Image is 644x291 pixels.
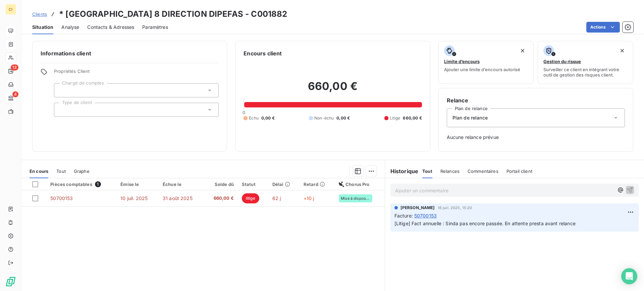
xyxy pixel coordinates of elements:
span: Ajouter une limite d’encours autorisé [444,67,520,72]
span: 0 [243,110,245,115]
span: Aucune relance prévue [447,134,625,141]
span: Mise à disposition du destinataire [341,196,370,200]
h2: 660,00 € [244,80,422,100]
span: 13 [11,64,18,70]
h6: Informations client [41,49,219,57]
h6: Relance [447,96,625,104]
span: En cours [30,168,48,174]
a: Clients [32,11,47,17]
span: Paramètres [142,24,168,31]
div: Chorus Pro [339,182,381,187]
span: litige [242,193,259,203]
span: 660,00 € [208,195,234,202]
input: Ajouter une valeur [60,107,65,113]
img: Logo LeanPay [5,276,16,287]
span: Clients [32,11,47,17]
div: Émise le [120,182,155,187]
span: Tout [422,168,432,174]
span: 0,00 € [261,115,275,121]
span: Plan de relance [452,114,488,121]
span: Contacts & Adresses [87,24,134,31]
span: Propriétés Client [54,68,219,78]
span: 50700153 [50,195,73,201]
div: CI [5,4,16,15]
span: Commentaires [468,168,498,174]
div: Délai [272,182,296,187]
span: 0,00 € [336,115,350,121]
span: 62 j [272,195,281,201]
div: Solde dû [208,182,234,187]
span: 1 [95,181,101,187]
span: Situation [32,24,53,31]
span: Portail client [506,168,532,174]
span: Non-échu [314,115,334,121]
span: Graphe [74,168,90,174]
span: 50700153 [414,212,437,219]
h3: * [GEOGRAPHIC_DATA] 8 DIRECTION DIPEFAS - C001882 [59,8,287,20]
button: Actions [586,22,620,33]
button: Limite d’encoursAjouter une limite d’encours autorisé [438,41,534,84]
input: Ajouter une valeur [60,87,65,93]
span: +10 j [304,195,314,201]
span: 31 août 2025 [163,195,193,201]
span: Échu [249,115,259,121]
span: Limite d’encours [444,59,480,64]
span: 4 [12,91,18,97]
span: Litige [390,115,400,121]
span: Relances [440,168,460,174]
div: Statut [242,182,264,187]
span: 660,00 € [403,115,422,121]
span: Surveiller ce client en intégrant votre outil de gestion des risques client. [543,67,628,78]
span: Facture : [394,212,413,219]
div: Open Intercom Messenger [621,268,637,284]
span: 16 juil. 2025, 15:20 [438,206,472,210]
h6: Historique [385,167,419,175]
span: Gestion du risque [543,59,581,64]
div: Pièces comptables [50,181,112,187]
span: Analyse [61,24,79,31]
div: Retard [304,182,331,187]
span: [Litige] Fact annuelle : Sinda pas encore passée. En attente presta avant relance [394,221,576,226]
span: 10 juil. 2025 [120,195,148,201]
span: Tout [56,168,66,174]
button: Gestion du risqueSurveiller ce client en intégrant votre outil de gestion des risques client. [538,41,633,84]
div: Échue le [163,182,200,187]
h6: Encours client [244,49,282,57]
span: [PERSON_NAME] [400,205,435,211]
